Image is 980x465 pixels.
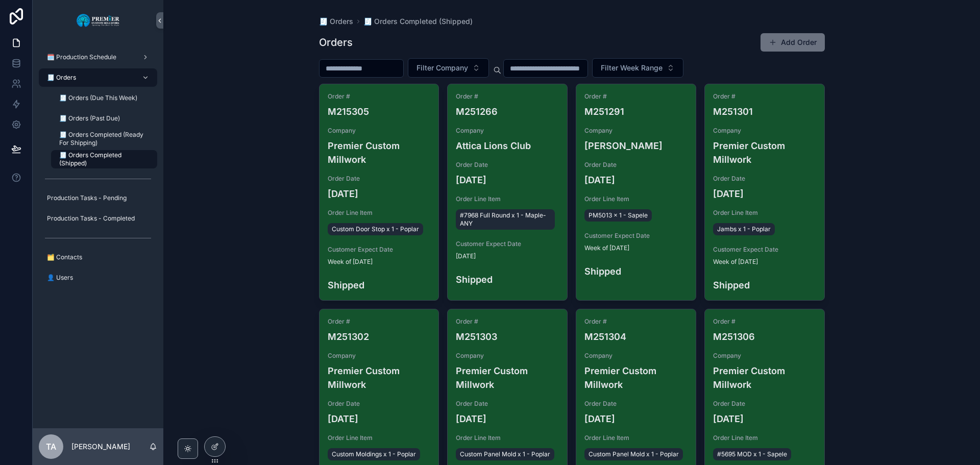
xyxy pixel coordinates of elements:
span: Order # [713,317,816,326]
a: 🧾 Orders [319,16,353,27]
span: Order # [713,92,816,101]
span: Custom Door Stop x 1 - Poplar [332,225,419,233]
span: Company [584,352,688,360]
a: 🧾 Orders Completed (Ready For Shipping) [51,130,157,148]
span: Order Date [584,161,688,169]
span: Week of [DATE] [328,258,431,266]
span: 🧾 Orders Completed (Shipped) [59,151,147,167]
h4: Attica Lions Club [456,139,559,153]
a: Order #M251266CompanyAttica Lions ClubOrder Date[DATE]Order Line Item#7968 Full Round x 1 - Maple... [447,84,568,301]
span: Order Line Item [713,209,816,217]
a: #5695 MOD x 1 - Sapele [713,448,791,460]
a: Order #M251291Company[PERSON_NAME]Order Date[DATE]Order Line ItemPM5013 x 1 - SapeleCustomer Expe... [576,84,696,301]
h4: M251306 [713,330,816,344]
a: Custom Panel Mold x 1 - Poplar [456,448,554,460]
h4: Premier Custom Millwork [584,364,688,391]
a: Custom Door Stop x 1 - Poplar [328,223,423,235]
h4: Shipped [584,264,688,278]
span: [DATE] [456,252,559,260]
h4: M251301 [713,105,816,118]
h4: Premier Custom Millwork [328,139,431,166]
span: Order Line Item [456,434,559,442]
span: Order # [584,92,688,101]
a: Custom Moldings x 1 - Poplar [328,448,420,460]
span: 🧾 Orders Completed (Ready For Shipping) [59,131,147,147]
span: Order Date [328,400,431,408]
span: 👤 Users [47,274,73,282]
span: #5695 MOD x 1 - Sapele [717,450,787,458]
a: PM5013 x 1 - Sapele [584,209,652,222]
h4: Premier Custom Millwork [328,364,431,391]
span: Customer Expect Date [584,232,688,240]
span: Filter Company [416,63,468,73]
span: Week of [DATE] [584,244,688,252]
span: Order Date [713,175,816,183]
h4: M251303 [456,330,559,344]
h4: Premier Custom Millwork [456,364,559,391]
span: Order Date [328,175,431,183]
span: Order Line Item [328,434,431,442]
span: Company [713,127,816,135]
h4: [DATE] [713,412,816,426]
span: Order Line Item [328,209,431,217]
span: Order Line Item [584,195,688,203]
a: Order #M251301CompanyPremier Custom MillworkOrder Date[DATE]Order Line ItemJambs x 1 - PoplarCust... [704,84,825,301]
a: 🧾 Orders [39,68,157,87]
span: 🧾 Orders [47,74,76,82]
a: 🗂️ Contacts [39,248,157,266]
h4: M251304 [584,330,688,344]
h4: Premier Custom Millwork [713,139,816,166]
a: Custom Panel Mold x 1 - Poplar [584,448,683,460]
span: Order Date [456,161,559,169]
span: Custom Moldings x 1 - Poplar [332,450,416,458]
span: 🧾 Orders (Due This Week) [59,94,137,102]
h4: Shipped [328,278,431,292]
span: 🧾 Orders (Past Due) [59,114,120,123]
h4: [DATE] [328,187,431,201]
button: Select Button [592,58,683,78]
h4: Shipped [713,278,816,292]
a: 🧾 Orders (Due This Week) [51,89,157,107]
h4: M251291 [584,105,688,118]
h4: M251266 [456,105,559,118]
span: Company [328,352,431,360]
span: Order Line Item [713,434,816,442]
h4: M251302 [328,330,431,344]
img: App logo [76,12,120,29]
span: Custom Panel Mold x 1 - Poplar [589,450,679,458]
h4: Premier Custom Millwork [713,364,816,391]
a: #7968 Full Round x 1 - Maple- ANY [456,209,555,230]
div: scrollable content [33,41,163,300]
h4: M215305 [328,105,431,118]
h4: [DATE] [584,412,688,426]
span: Filter Week Range [601,63,663,73]
a: 🧾 Orders (Past Due) [51,109,157,128]
a: Jambs x 1 - Poplar [713,223,775,235]
span: Order # [584,317,688,326]
h4: Shipped [456,273,559,286]
span: Customer Expect Date [456,240,559,248]
span: Order Line Item [456,195,559,203]
span: Order Date [713,400,816,408]
a: 🧾 Orders Completed (Shipped) [51,150,157,168]
span: Order # [456,317,559,326]
a: 🗓️ Production Schedule [39,48,157,66]
span: Company [328,127,431,135]
a: Production Tasks - Completed [39,209,157,228]
span: Customer Expect Date [713,246,816,254]
span: Order # [328,317,431,326]
button: Add Order [761,33,825,52]
span: Week of [DATE] [713,258,816,266]
span: Production Tasks - Completed [47,214,135,223]
span: Customer Expect Date [328,246,431,254]
span: PM5013 x 1 - Sapele [589,211,648,219]
span: TA [46,440,56,453]
span: Production Tasks - Pending [47,194,127,202]
span: Custom Panel Mold x 1 - Poplar [460,450,550,458]
h4: [DATE] [328,412,431,426]
a: 👤 Users [39,268,157,287]
span: Company [456,352,559,360]
h4: [DATE] [713,187,816,201]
